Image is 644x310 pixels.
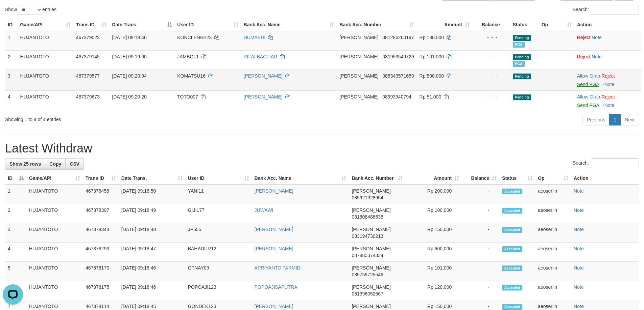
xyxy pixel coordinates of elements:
span: [PERSON_NAME] [339,94,378,100]
span: KOMATSU16 [177,73,206,79]
span: [PERSON_NAME] [352,265,390,271]
a: HUMAEDI [244,35,266,40]
td: HUJANTOTO [26,262,83,281]
td: 5 [5,262,26,281]
th: Action [574,19,641,31]
a: Note [574,246,584,251]
span: Copy 081953549729 to clipboard [382,54,414,59]
td: POPOAJI123 [185,281,252,300]
span: Pending [513,94,531,100]
div: Showing 1 to 4 of 4 entries [5,113,263,123]
td: Rp 200,000 [405,185,462,204]
span: Copy 083194730213 to clipboard [352,233,383,239]
td: 467378343 [83,223,119,243]
td: 2 [5,204,26,223]
td: · [574,69,641,90]
td: 467378170 [83,262,119,281]
label: Search: [573,158,639,168]
span: Accepted [502,265,522,271]
a: Show 25 rows [5,158,45,170]
td: HUJANTOTO [18,31,73,51]
td: Rp 100,000 [405,204,462,223]
a: Note [574,188,584,194]
a: Note [574,304,584,309]
span: 467379673 [76,94,100,100]
td: [DATE] 09:18:49 [119,204,185,223]
span: Rp 101.000 [420,54,444,59]
span: Accepted [502,208,522,214]
span: Rp 51.000 [420,94,442,100]
td: HUJANTOTO [18,69,73,90]
a: Send PGA [577,82,599,87]
span: 467379577 [76,73,100,79]
input: Search: [591,5,639,15]
td: OTNAY09 [185,262,252,281]
span: Copy 08993940794 to clipboard [382,94,411,100]
a: Reject [577,35,591,40]
span: JAMBOL1 [177,54,199,59]
th: User ID: activate to sort column ascending [185,172,252,185]
td: [DATE] 09:18:48 [119,223,185,243]
th: User ID: activate to sort column ascending [174,19,241,31]
td: 467378397 [83,204,119,223]
span: Accepted [502,246,522,252]
a: [PERSON_NAME] [255,188,293,194]
a: Note [574,265,584,271]
th: Action [571,172,639,185]
th: ID [5,19,18,31]
a: Note [592,54,602,59]
td: HUJANTOTO [26,243,83,262]
td: [DATE] 09:18:46 [119,262,185,281]
td: Rp 101,000 [405,262,462,281]
a: Note [604,82,615,87]
span: [PERSON_NAME] [352,207,390,213]
th: Amount: activate to sort column ascending [417,19,472,31]
td: - [462,281,499,300]
td: · [574,50,641,69]
span: [PERSON_NAME] [339,73,378,79]
span: [PERSON_NAME] [352,227,390,232]
div: - - - [475,34,507,41]
h1: Latest Withdraw [5,142,639,155]
td: HUJANTOTO [18,50,73,69]
th: Balance: activate to sort column ascending [462,172,499,185]
span: Rp 800.000 [420,73,444,79]
td: Rp 150,000 [405,223,462,243]
a: Reject [577,54,591,59]
th: Op: activate to sort column ascending [535,172,571,185]
td: aeoserlin [535,185,571,204]
a: Note [574,227,584,232]
span: 467379145 [76,54,100,59]
td: [DATE] 09:18:47 [119,243,185,262]
span: Marked by aeoserlin [513,61,525,67]
a: Note [604,103,615,108]
a: Reject [601,73,615,79]
a: [PERSON_NAME] [255,227,293,232]
span: Pending [513,54,531,60]
td: HUJANTOTO [26,223,83,243]
td: - [462,223,499,243]
td: 467378175 [83,281,119,300]
a: Next [620,114,639,125]
span: [DATE] 09:20:20 [112,94,146,100]
th: Balance [472,19,510,31]
span: Pending [513,35,531,41]
td: HUJANTOTO [26,185,83,204]
th: Amount: activate to sort column ascending [405,172,462,185]
span: 467379022 [76,35,100,40]
td: 467378293 [83,243,119,262]
a: Note [574,284,584,290]
span: [PERSON_NAME] [352,188,390,194]
td: 4 [5,243,26,262]
span: Copy 081286260197 to clipboard [382,35,414,40]
td: aeoserlin [535,243,571,262]
td: YANI11 [185,185,252,204]
a: APRIYANTO TARMIDI [255,265,302,271]
td: aeoserlin [535,262,571,281]
span: Copy 085759725546 to clipboard [352,272,383,277]
a: 1 [609,114,621,125]
span: Copy 085921928954 to clipboard [352,195,383,200]
a: RIFAI BACTIAR [244,54,278,59]
th: Bank Acc. Name: activate to sort column ascending [252,172,349,185]
td: [DATE] 09:18:50 [119,185,185,204]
